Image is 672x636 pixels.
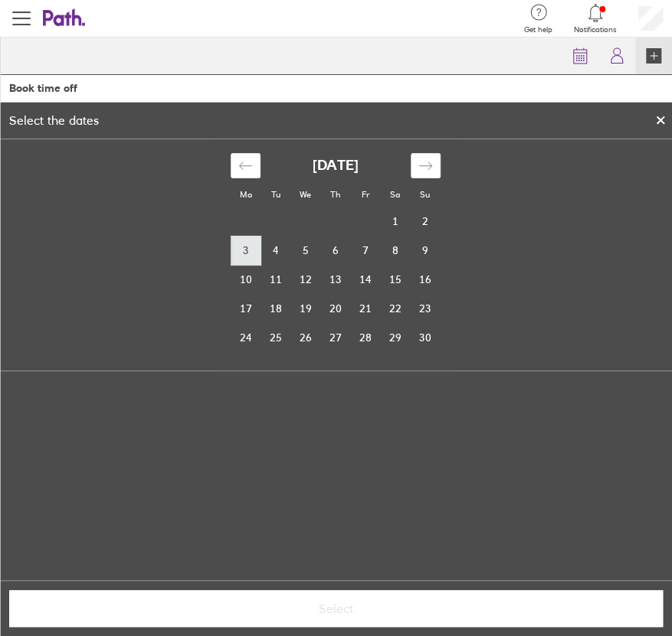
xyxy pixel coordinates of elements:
div: Move forward to switch to the next month. [411,153,441,178]
td: Choose Wednesday, November 5, 2025 as your check-in date. It’s available. [291,236,321,265]
td: Choose Tuesday, November 4, 2025 as your check-in date. It’s available. [261,236,291,265]
td: Choose Thursday, November 20, 2025 as your check-in date. It’s available. [321,294,351,323]
td: Choose Monday, November 10, 2025 as your check-in date. It’s available. [231,265,261,294]
div: Move backward to switch to the previous month. [231,153,261,178]
a: Notifications [574,2,617,34]
td: Choose Sunday, November 23, 2025 as your check-in date. It’s available. [411,294,441,323]
td: Choose Thursday, November 6, 2025 as your check-in date. It’s available. [321,236,351,265]
td: Choose Tuesday, November 18, 2025 as your check-in date. It’s available. [261,294,291,323]
small: Sa [390,189,400,200]
td: Choose Saturday, November 22, 2025 as your check-in date. It’s available. [381,294,411,323]
td: Choose Saturday, November 29, 2025 as your check-in date. It’s available. [381,323,411,352]
td: Choose Friday, November 28, 2025 as your check-in date. It’s available. [351,323,381,352]
td: Choose Wednesday, November 26, 2025 as your check-in date. It’s available. [291,323,321,352]
strong: [DATE] [313,158,359,174]
div: Book time off [9,82,77,94]
td: Choose Monday, November 3, 2025 as your check-in date. It’s available. [231,236,261,265]
td: Choose Sunday, November 2, 2025 as your check-in date. It’s available. [411,207,441,236]
td: Choose Friday, November 21, 2025 as your check-in date. It’s available. [351,294,381,323]
td: Choose Friday, November 7, 2025 as your check-in date. It’s available. [351,236,381,265]
td: Choose Sunday, November 30, 2025 as your check-in date. It’s available. [411,323,441,352]
td: Choose Thursday, November 13, 2025 as your check-in date. It’s available. [321,265,351,294]
td: Choose Sunday, November 9, 2025 as your check-in date. It’s available. [411,236,441,265]
small: Mo [240,189,252,200]
td: Choose Sunday, November 16, 2025 as your check-in date. It’s available. [411,265,441,294]
span: Get help [524,25,552,34]
td: Choose Saturday, November 8, 2025 as your check-in date. It’s available. [381,236,411,265]
td: Choose Monday, November 24, 2025 as your check-in date. It’s available. [231,323,261,352]
div: Calendar [214,139,457,370]
td: Choose Thursday, November 27, 2025 as your check-in date. It’s available. [321,323,351,352]
td: Choose Wednesday, November 19, 2025 as your check-in date. It’s available. [291,294,321,323]
td: Choose Tuesday, November 25, 2025 as your check-in date. It’s available. [261,323,291,352]
small: We [300,189,311,200]
td: Choose Saturday, November 1, 2025 as your check-in date. It’s available. [381,207,411,236]
span: Select [20,602,652,615]
td: Choose Tuesday, November 11, 2025 as your check-in date. It’s available. [261,265,291,294]
small: Fr [362,189,369,200]
small: Tu [271,189,280,200]
td: Choose Wednesday, November 12, 2025 as your check-in date. It’s available. [291,265,321,294]
span: Notifications [574,25,617,34]
small: Su [420,189,430,200]
td: Choose Saturday, November 15, 2025 as your check-in date. It’s available. [381,265,411,294]
button: Select [9,590,663,627]
td: Choose Friday, November 14, 2025 as your check-in date. It’s available. [351,265,381,294]
small: Th [330,189,340,200]
td: Choose Monday, November 17, 2025 as your check-in date. It’s available. [231,294,261,323]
